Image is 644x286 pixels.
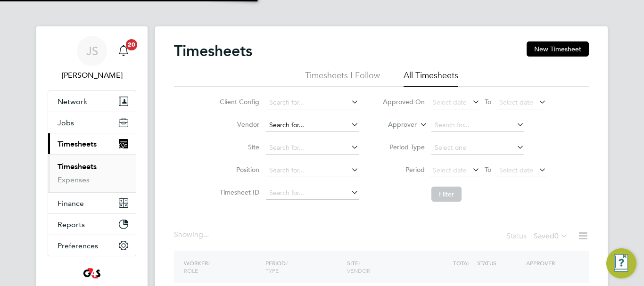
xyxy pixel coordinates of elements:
[48,36,136,81] a: JS[PERSON_NAME]
[266,96,359,109] input: Search for...
[382,98,425,106] label: Approved On
[48,112,136,133] button: Jobs
[431,119,524,132] input: Search for...
[48,214,136,235] button: Reports
[499,166,533,174] span: Select date
[433,166,467,174] span: Select date
[217,98,259,106] label: Client Config
[217,165,259,174] label: Position
[174,41,252,60] h2: Timesheets
[58,139,97,148] span: Timesheets
[58,241,98,250] span: Preferences
[433,98,467,106] span: Select date
[382,165,425,174] label: Period
[58,162,97,171] a: Timesheets
[499,98,533,106] span: Select date
[382,143,425,151] label: Period Type
[58,175,90,184] a: Expenses
[48,266,136,281] a: Go to home page
[58,97,87,106] span: Network
[482,96,494,108] span: To
[114,36,133,66] a: 20
[58,118,74,127] span: Jobs
[48,70,136,81] span: Jenette Stanley
[48,91,136,112] button: Network
[217,188,259,196] label: Timesheet ID
[86,45,98,57] span: JS
[554,231,559,241] span: 0
[374,120,417,130] label: Approver
[203,230,209,239] span: ...
[534,231,568,241] label: Saved
[266,187,359,200] input: Search for...
[48,154,136,192] div: Timesheets
[58,220,85,229] span: Reports
[506,230,570,243] div: Status
[48,133,136,154] button: Timesheets
[174,230,211,240] div: Showing
[266,141,359,155] input: Search for...
[482,163,494,176] span: To
[305,70,380,87] li: Timesheets I Follow
[431,141,524,155] input: Select one
[126,39,137,50] span: 20
[81,266,103,281] img: g4s4-logo-retina.png
[58,199,84,208] span: Finance
[48,235,136,256] button: Preferences
[606,248,636,278] button: Engage Resource Center
[266,164,359,177] input: Search for...
[266,119,359,132] input: Search for...
[431,187,462,202] button: Filter
[217,143,259,151] label: Site
[404,70,458,87] li: All Timesheets
[527,41,589,57] button: New Timesheet
[48,193,136,213] button: Finance
[217,120,259,129] label: Vendor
